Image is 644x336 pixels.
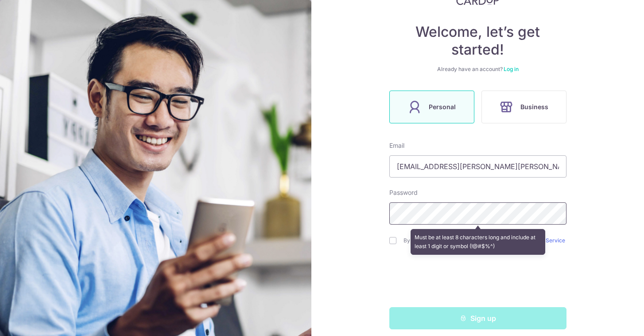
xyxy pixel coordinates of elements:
a: Log in [504,66,519,72]
label: Email [389,141,404,150]
input: Enter your Email [389,155,566,178]
a: Business [478,91,570,123]
span: Business [520,102,548,112]
span: Personal [429,102,456,112]
iframe: reCAPTCHA [411,262,545,296]
div: Must be at least 8 characters long and include at least 1 digit or symbol (!@#$%^) [411,229,545,255]
div: Already have an account? [389,66,566,73]
h4: Welcome, let’s get started! [389,23,566,59]
a: Personal [386,91,478,123]
label: Password [389,188,418,197]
